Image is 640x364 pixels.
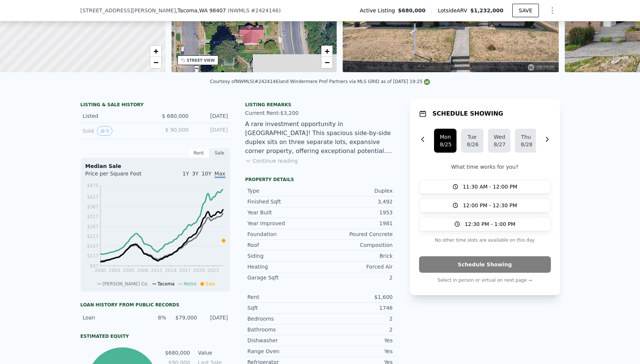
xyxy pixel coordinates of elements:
[424,79,430,85] img: NWMLS Logo
[440,141,451,148] div: 8/25
[248,304,320,312] div: Sqft
[512,4,539,17] button: SAVE
[321,46,333,57] a: Zoom in
[230,7,249,13] span: NWMLS
[153,58,158,67] span: −
[251,7,279,13] span: # 2424146
[419,198,551,212] button: 12:00 PM - 12:30 PM
[176,7,226,14] span: , Tacoma
[521,133,531,141] div: Thu
[320,187,393,195] div: Duplex
[494,141,504,148] div: 8/27
[521,141,531,148] div: 8/28
[440,133,451,141] div: Mon
[433,109,503,118] h1: SCHEDULE SHOWING
[197,7,226,13] span: , WA 98407
[165,268,176,273] tspan: 2014
[122,268,134,273] tspan: 2005
[87,244,98,249] tspan: $167
[467,133,477,141] div: Tue
[209,148,230,158] div: Sale
[248,198,320,205] div: Finished Sqft
[320,293,393,301] div: $1,600
[321,57,333,68] a: Zoom out
[182,171,189,177] span: 1Y
[248,326,320,333] div: Bathrooms
[85,162,225,170] div: Median Sale
[465,220,516,228] span: 12:30 PM - 1:00 PM
[165,127,188,133] span: $ 90,000
[248,187,320,195] div: Type
[83,112,149,120] div: Listed
[245,102,395,108] div: Listing remarks
[137,268,148,273] tspan: 2008
[248,252,320,260] div: Siding
[94,268,106,273] tspan: 2000
[248,241,320,249] div: Roof
[245,120,395,156] div: A rare investment opportunity in [GEOGRAPHIC_DATA]! This spacious side-by-side duplex sits on thr...
[171,314,197,321] div: $79,000
[320,274,393,281] div: 2
[90,263,98,269] tspan: $67
[87,234,98,239] tspan: $217
[140,314,166,321] div: 8%
[320,326,393,333] div: 2
[227,7,280,14] div: ( )
[515,129,537,153] button: Thu8/28
[494,133,504,141] div: Wed
[87,183,98,188] tspan: $475
[81,102,230,109] div: LISTING & SALE HISTORY
[83,314,136,321] div: Loan
[320,348,393,355] div: Yes
[419,217,551,231] button: 12:30 PM - 1:00 PM
[193,268,205,273] tspan: 2020
[419,180,551,194] button: 11:30 AM - 12:00 PM
[320,241,393,249] div: Composition
[320,209,393,216] div: 1953
[320,252,393,260] div: Brick
[153,46,158,56] span: +
[188,148,209,158] div: Rent
[245,157,298,165] button: Continue reading
[81,302,230,308] div: Loan history from public records
[87,224,98,229] tspan: $267
[97,126,113,136] button: View historical data
[320,198,393,205] div: 3,492
[320,263,393,270] div: Forced Air
[151,268,163,273] tspan: 2011
[320,337,393,344] div: Yes
[87,214,98,219] tspan: $317
[103,281,149,287] span: [PERSON_NAME] Co.
[434,129,457,153] button: Mon8/25
[320,315,393,322] div: 2
[201,171,211,177] span: 10Y
[83,126,149,136] div: Sold
[280,110,298,116] span: $3,200
[162,113,188,119] span: $ 680,000
[248,209,320,216] div: Year Built
[320,230,393,238] div: Poured Concrete
[150,57,161,68] a: Zoom out
[109,268,120,273] tspan: 2003
[158,281,175,287] span: Tacoma
[419,236,551,245] p: No other time slots are available on this day
[197,349,230,357] td: Value
[463,202,517,209] span: 12:00 PM - 12:30 PM
[207,268,219,273] tspan: 2023
[248,263,320,270] div: Heating
[320,220,393,227] div: 1981
[463,183,518,190] span: 11:30 AM - 12:00 PM
[81,7,176,14] span: [STREET_ADDRESS][PERSON_NAME]
[438,7,470,14] span: Lotside ARV
[248,274,320,281] div: Garage Sqft
[320,304,393,312] div: 1746
[248,315,320,322] div: Bedrooms
[81,333,230,339] div: Estimated Equity
[419,256,551,273] button: Schedule Showing
[461,129,483,153] button: Tue8/26
[210,79,430,84] div: Courtesy of NWMLS (#2424146) and Windermere Prof Partners via MLS GRID as of [DATE] 19:25
[187,58,215,63] div: STREET VIEW
[248,220,320,227] div: Year Improved
[248,337,320,344] div: Dishwasher
[325,46,330,56] span: +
